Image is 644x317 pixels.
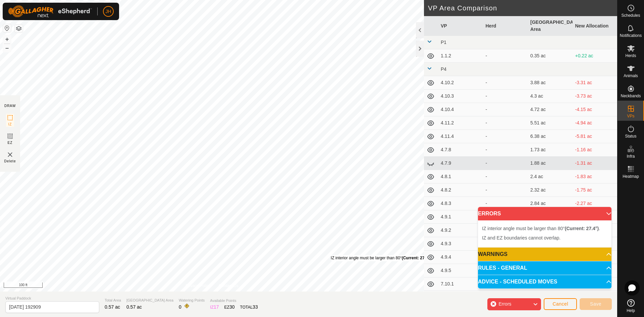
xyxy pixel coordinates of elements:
[528,16,573,36] th: [GEOGRAPHIC_DATA] Area
[573,183,618,197] td: -1.75 ac
[478,261,611,275] p-accordion-header: RULES - GENERAL
[627,114,634,118] span: VPs
[482,226,600,231] span: IZ interior angle must be larger than 80° .
[3,35,11,43] button: +
[179,304,181,310] span: 0
[438,183,483,197] td: 4.8.2
[4,103,16,108] div: DRAW
[627,309,635,313] span: Help
[528,183,573,197] td: 2.32 ac
[486,133,525,140] div: -
[552,301,568,307] span: Cancel
[478,211,501,216] span: ERRORS
[4,159,16,164] span: Delete
[573,197,618,210] td: -2.27 ac
[528,143,573,157] td: 1.73 ac
[253,304,258,310] span: 33
[528,157,573,170] td: 1.88 ac
[126,298,173,303] span: [GEOGRAPHIC_DATA] Area
[331,255,432,261] div: IZ interior angle must be larger than 80° .
[486,173,525,180] div: -
[224,304,235,311] div: EZ
[214,304,219,310] span: 17
[441,66,446,72] span: P4
[620,34,642,38] span: Notifications
[528,170,573,183] td: 2.4 ac
[486,187,525,194] div: -
[623,174,639,178] span: Heatmap
[544,298,577,310] button: Cancel
[478,248,611,261] p-accordion-header: WARNINGS
[528,90,573,103] td: 4.3 ac
[528,116,573,130] td: 5.51 ac
[438,103,483,116] td: 4.10.4
[478,279,557,284] span: ADVICE - SCHEDULED MOVES
[573,90,618,103] td: -3.73 ac
[438,237,483,251] td: 4.9.3
[573,16,618,36] th: New Allocation
[105,304,120,310] span: 0.57 ac
[210,304,219,311] div: IZ
[486,93,525,100] div: -
[441,40,446,45] span: P1
[3,24,11,32] button: Reset Map
[483,16,528,36] th: Herd
[621,13,640,17] span: Schedules
[478,252,507,257] span: WARNINGS
[402,256,431,260] b: (Current: 27.4°)
[624,74,638,78] span: Animals
[438,251,483,264] td: 4.9.4
[240,304,258,311] div: TOTAL
[580,298,612,310] button: Save
[528,130,573,143] td: 6.38 ac
[573,76,618,90] td: -3.31 ac
[528,103,573,116] td: 4.72 ac
[618,297,644,315] a: Help
[6,151,14,159] img: VP
[438,224,483,237] td: 4.9.2
[486,119,525,126] div: -
[478,265,527,271] span: RULES - GENERAL
[486,52,525,59] div: -
[438,291,483,304] td: 7.10.5
[573,143,618,157] td: -1.16 ac
[486,200,525,207] div: -
[438,264,483,277] td: 4.9.5
[573,157,618,170] td: -1.31 ac
[486,106,525,113] div: -
[438,116,483,130] td: 4.11.2
[573,49,618,63] td: +0.22 ac
[438,170,483,183] td: 4.8.1
[126,304,142,310] span: 0.57 ac
[438,76,483,90] td: 4.10.2
[438,210,483,224] td: 4.9.1
[627,154,635,158] span: Infra
[438,143,483,157] td: 4.7.8
[573,291,618,304] td: -4.57 ac
[478,220,611,247] p-accordion-content: ERRORS
[15,24,23,33] button: Map Layers
[528,76,573,90] td: 3.88 ac
[478,207,611,220] p-accordion-header: ERRORS
[590,301,601,307] span: Save
[5,296,99,301] span: Virtual Paddock
[482,235,560,241] span: IZ and EZ boundaries cannot overlap.
[8,5,92,17] img: Gallagher Logo
[573,116,618,130] td: -4.94 ac
[8,140,13,145] span: EZ
[565,226,599,231] b: (Current: 27.4°)
[573,170,618,183] td: -1.83 ac
[486,160,525,167] div: -
[438,90,483,103] td: 4.10.3
[8,122,12,127] span: IZ
[486,146,525,153] div: -
[105,8,111,15] span: JH
[486,79,525,86] div: -
[438,130,483,143] td: 4.11.4
[210,298,258,304] span: Available Points
[528,291,573,304] td: 5.14 ac
[105,298,121,303] span: Total Area
[185,283,211,289] a: Privacy Policy
[219,283,238,289] a: Contact Us
[528,197,573,210] td: 2.84 ac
